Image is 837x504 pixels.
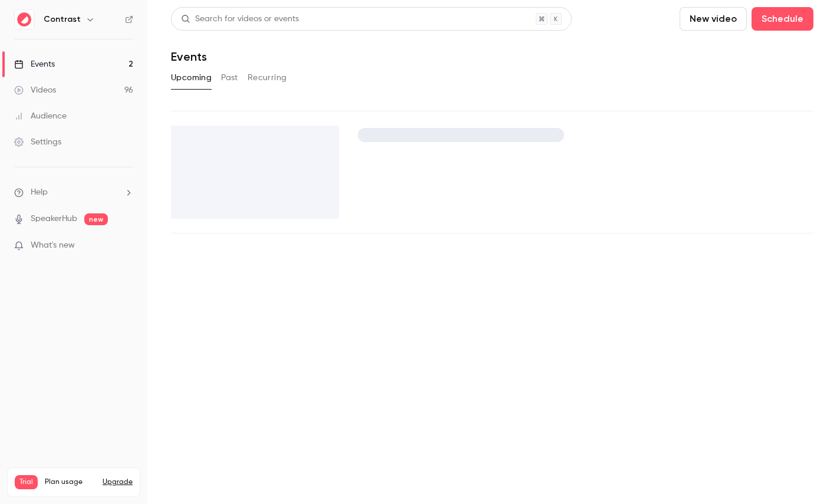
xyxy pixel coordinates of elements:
[171,50,207,64] h1: Events
[45,477,95,487] span: Plan usage
[14,136,61,148] div: Settings
[14,58,55,70] div: Events
[181,13,299,25] div: Search for videos or events
[171,68,212,87] button: Upcoming
[221,68,238,87] button: Past
[15,10,34,29] img: Contrast
[15,475,38,489] span: Trial
[31,239,75,252] span: What's new
[103,477,133,487] button: Upgrade
[752,7,813,31] button: Schedule
[248,68,287,87] button: Recurring
[31,213,77,225] a: SpeakerHub
[31,186,48,199] span: Help
[14,110,67,122] div: Audience
[84,213,108,225] span: new
[14,186,133,199] li: help-dropdown-opener
[14,84,56,96] div: Videos
[680,7,747,31] button: New video
[44,14,81,25] h6: Contrast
